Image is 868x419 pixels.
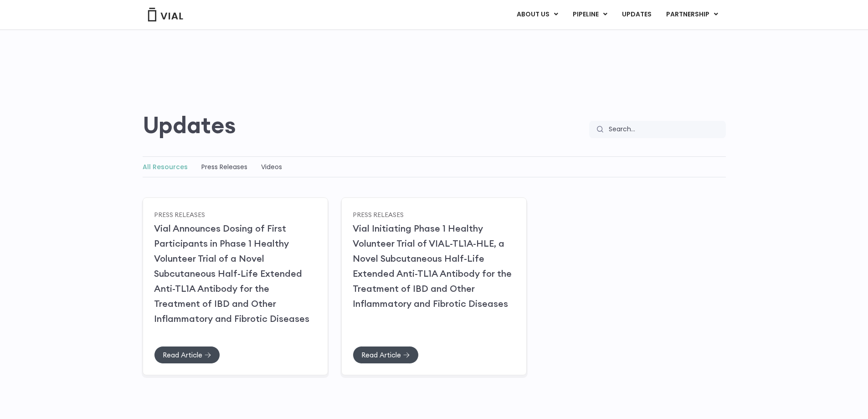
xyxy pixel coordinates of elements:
a: Press Releases [353,210,404,218]
img: Vial Logo [147,8,184,21]
a: Press Releases [154,210,205,218]
a: All Resources [143,162,188,171]
a: PIPELINEMenu Toggle [565,7,614,22]
span: Read Article [163,352,202,358]
h2: Updates [143,112,236,138]
a: Read Article [353,346,419,364]
a: PARTNERSHIPMenu Toggle [659,7,725,22]
input: Search... [603,121,726,138]
a: Vial Initiating Phase 1 Healthy Volunteer Trial of VIAL-TL1A-HLE, a Novel Subcutaneous Half-Life ... [353,222,512,309]
a: Read Article [154,346,220,364]
a: UPDATES [615,7,658,22]
a: Press Releases [201,162,247,171]
a: ABOUT USMenu Toggle [509,7,565,22]
span: Read Article [361,352,401,358]
a: Videos [261,162,282,171]
a: Vial Announces Dosing of First Participants in Phase 1 Healthy Volunteer Trial of a Novel Subcuta... [154,222,309,324]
